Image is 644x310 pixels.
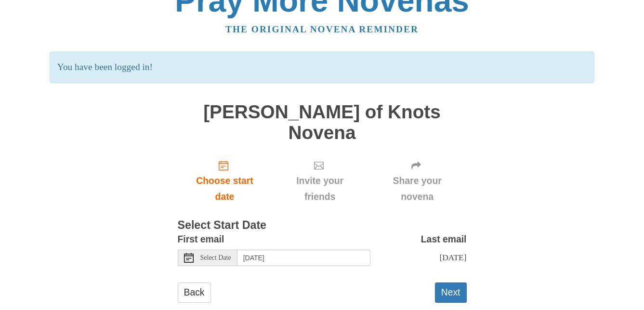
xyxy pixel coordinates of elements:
[187,173,263,205] span: Choose start date
[435,282,467,302] button: Next
[272,153,368,210] div: Click "Next" to confirm your start date first.
[225,24,419,34] a: The original novena reminder
[378,173,457,205] span: Share your novena
[178,219,467,232] h3: Select Start Date
[178,282,211,302] a: Back
[178,102,467,143] h1: [PERSON_NAME] of Knots Novena
[200,254,231,261] span: Select Date
[281,173,358,205] span: Invite your friends
[178,231,224,247] label: First email
[237,250,370,266] input: Use the arrow keys to pick a date
[50,52,594,83] p: You have been logged in!
[439,253,466,262] span: [DATE]
[368,153,467,210] div: Click "Next" to confirm your start date first.
[178,153,272,210] a: Choose start date
[421,231,467,247] label: Last email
